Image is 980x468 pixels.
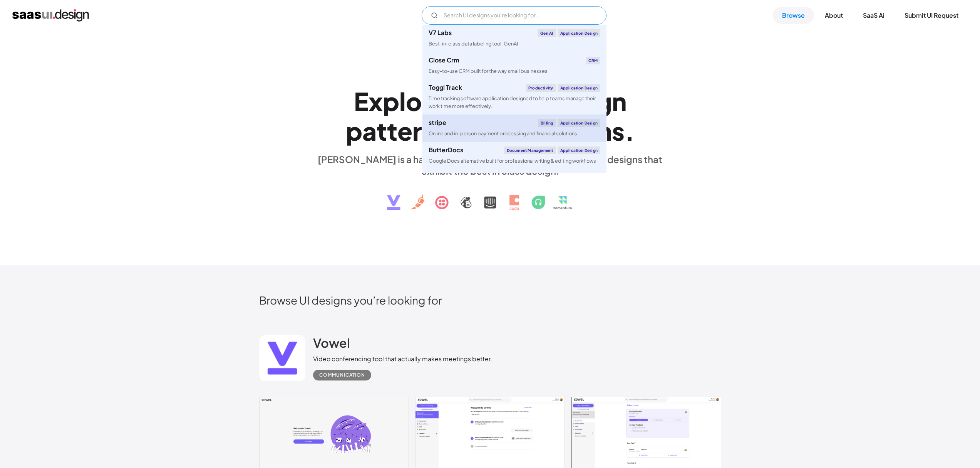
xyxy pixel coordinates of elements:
div: p [346,116,362,146]
div: Easy-to-use CRM built for the way small businesses [429,67,548,75]
a: Toggl TrackProductivityApplication DesignTime tracking software application designed to help team... [422,79,606,114]
a: home [12,9,89,22]
div: Productivity [526,84,556,92]
div: r [412,116,422,146]
div: n [612,86,627,116]
a: SaaS Ai [854,7,894,24]
a: stripeBillingApplication DesignOnline and in-person payment processing and financial solutions [422,114,606,142]
a: V7 LabsGen AIApplication DesignBest-in-class data labeling tool. GenAI [422,25,606,52]
div: E [354,86,369,116]
div: Video conferencing tool that actually makes meetings better. [313,354,492,364]
div: s [612,116,625,146]
h2: Vowel [313,335,350,350]
div: t [387,116,397,146]
div: p [383,86,399,116]
a: ButterDocsDocument ManagementApplication DesignGoogle Docs alternative built for professional wri... [422,142,606,169]
div: stripe [429,120,446,126]
a: Close CrmCRMEasy-to-use CRM built for the way small businesses [422,52,606,79]
h2: Browse UI designs you’re looking for [259,293,721,307]
h1: Explore SaaS UI design patterns & interactions. [313,86,667,146]
div: Gen AI [538,29,556,37]
div: e [397,116,412,146]
a: About [816,7,852,24]
a: klaviyoEmail MarketingApplication DesignCreate personalised customer experiences across email, SM... [422,169,606,204]
form: Email Form [422,6,606,25]
div: Document Management [504,146,556,154]
div: o [406,86,422,116]
a: Submit UI Request [895,7,968,24]
img: text, icon, saas logo [374,177,607,217]
div: t [377,116,387,146]
div: a [362,116,377,146]
div: Application Design [558,84,601,92]
div: Online and in-person payment processing and financial solutions [429,130,577,137]
div: Application Design [558,146,601,154]
div: CRM [586,57,601,64]
div: . [625,116,635,146]
div: Application Design [558,29,601,37]
input: Search UI designs you're looking for... [422,6,606,25]
div: x [369,86,383,116]
div: Time tracking software application designed to help teams manage their work time more effectively. [429,95,600,109]
div: Close Crm [429,57,459,63]
div: Toggl Track [429,84,462,91]
div: V7 Labs [429,30,452,36]
div: Billing [538,119,556,127]
div: Communication [319,370,365,380]
div: Application Design [558,119,601,127]
div: Google Docs alternative built for professional writing & editing workflows [429,157,596,165]
div: Best-in-class data labeling tool. GenAI [429,40,518,47]
div: l [399,86,406,116]
a: Vowel [313,335,350,354]
a: Browse [773,7,814,24]
div: ButterDocs [429,147,463,153]
div: [PERSON_NAME] is a hand-picked collection of saas application designs that exhibit the best in cl... [313,153,667,177]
